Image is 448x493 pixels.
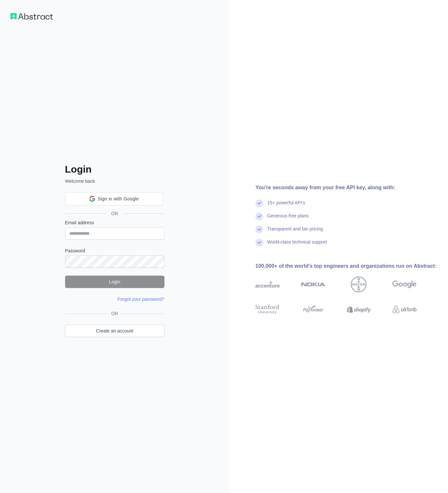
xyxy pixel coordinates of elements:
[255,212,263,220] img: check mark
[106,210,123,217] span: OR
[117,297,164,302] a: Forgot your password?
[65,219,164,226] label: Email address
[301,277,325,292] img: nokia
[255,226,263,233] img: check mark
[392,277,417,292] img: google
[267,199,305,212] div: 15+ powerful API's
[255,184,438,192] div: You're seconds away from your free API key, along with:
[255,262,438,270] div: 100,000+ of the world's top engineers and organizations run on Abstract:
[255,303,280,315] img: stanford university
[255,277,280,292] img: accenture
[301,303,325,315] img: payoneer
[255,199,263,207] img: check mark
[65,247,164,254] label: Password
[65,163,164,175] h2: Login
[10,13,53,20] img: Workflow
[267,212,309,226] div: Generous free plans
[109,310,121,317] span: OR
[98,195,139,202] span: Sign in with Google
[255,239,263,246] img: check mark
[347,303,371,315] img: shopify
[65,276,164,288] button: Login
[65,192,163,205] div: Sign in with Google
[65,178,164,184] p: Welcome back
[267,226,323,239] div: Transparent and fair pricing
[65,325,164,337] a: Create an account
[267,239,327,252] div: World-class technical support
[351,277,367,292] img: bayer
[392,303,417,315] img: airbnb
